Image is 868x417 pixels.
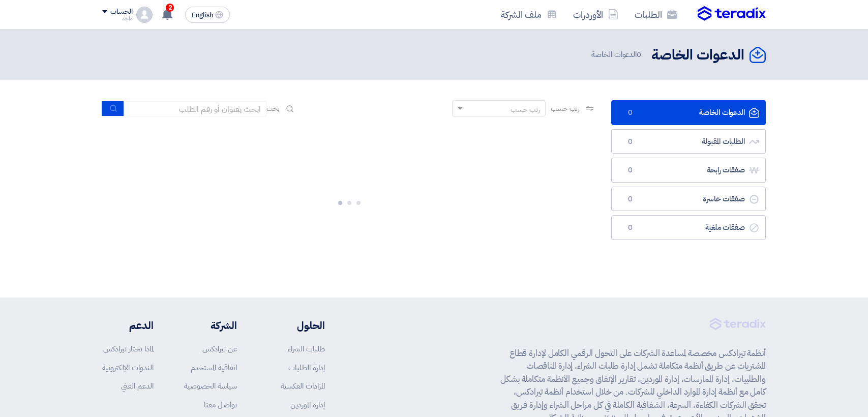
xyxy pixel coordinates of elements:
span: 0 [637,49,641,60]
div: رتب حسب [511,104,540,115]
span: بحث [266,103,280,114]
a: الدعوات الخاصة0 [611,100,766,125]
a: صفقات رابحة0 [611,158,766,183]
li: الدعم [102,318,154,333]
input: ابحث بعنوان أو رقم الطلب [124,101,266,116]
a: صفقات ملغية0 [611,215,766,240]
a: ملف الشركة [493,3,565,26]
a: إدارة الطلبات [288,362,325,373]
a: الأوردرات [565,3,626,26]
a: صفقات خاسرة0 [611,187,766,212]
li: الشركة [184,318,237,333]
a: لماذا تختار تيرادكس [103,343,154,354]
div: الحساب [110,8,132,16]
a: الطلبات المقبولة0 [611,129,766,154]
a: اتفاقية المستخدم [191,362,237,373]
span: 0 [624,137,636,147]
a: طلبات الشراء [288,343,325,354]
a: عن تيرادكس [202,343,237,354]
img: profile_test.png [136,7,153,23]
span: 0 [624,223,636,233]
img: Teradix logo [698,6,766,21]
span: English [192,12,213,19]
span: 0 [624,194,636,204]
a: إدارة الموردين [290,399,325,410]
li: الحلول [267,318,325,333]
span: 2 [166,4,174,12]
a: تواصل معنا [204,399,237,410]
a: المزادات العكسية [281,380,325,392]
a: سياسة الخصوصية [184,380,237,392]
div: ماجد [102,16,132,21]
a: الطلبات [626,3,685,26]
a: الدعم الفني [121,380,154,392]
span: رتب حسب [551,103,580,114]
a: الندوات الإلكترونية [102,362,154,373]
span: الدعوات الخاصة [591,49,643,61]
button: English [185,7,230,23]
span: 0 [624,165,636,175]
span: 0 [624,108,636,118]
h2: الدعوات الخاصة [651,45,744,65]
